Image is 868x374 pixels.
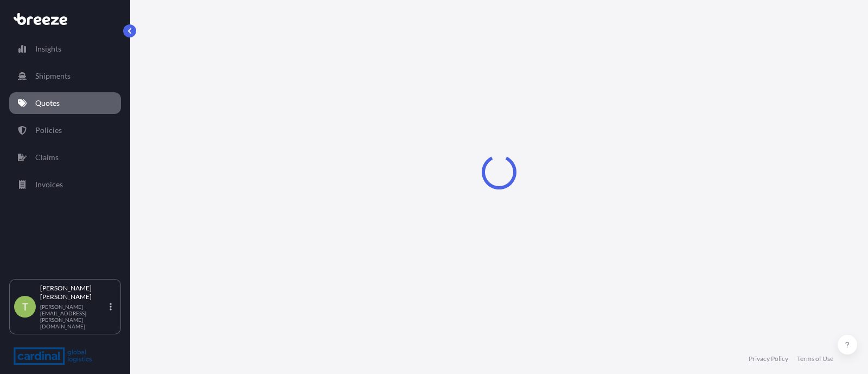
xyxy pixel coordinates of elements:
a: Quotes [9,92,121,114]
p: Invoices [35,179,63,190]
a: Insights [9,38,121,60]
p: Claims [35,152,59,163]
p: Quotes [35,98,60,109]
a: Shipments [9,65,121,87]
p: [PERSON_NAME] [PERSON_NAME] [40,284,107,301]
img: organization-logo [14,347,92,365]
p: Shipments [35,71,71,81]
p: Insights [35,43,61,54]
a: Invoices [9,174,121,195]
a: Terms of Use [797,354,833,363]
a: Claims [9,147,121,168]
a: Policies [9,119,121,141]
span: T [22,301,28,312]
a: Privacy Policy [749,354,788,363]
p: [PERSON_NAME][EMAIL_ADDRESS][PERSON_NAME][DOMAIN_NAME] [40,303,107,329]
p: Policies [35,125,62,136]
